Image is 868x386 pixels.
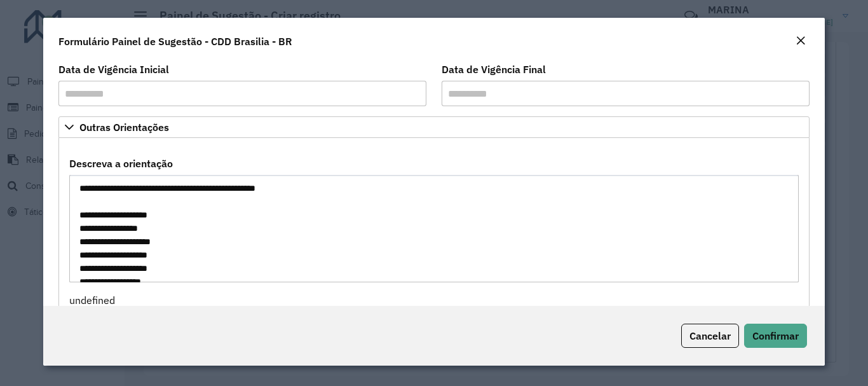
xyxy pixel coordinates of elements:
span: undefined [69,294,115,307]
span: Outras Orientações [79,122,169,132]
button: Confirmar [744,324,807,348]
label: Data de Vigência Inicial [58,62,169,77]
button: Cancelar [681,324,739,348]
label: Descreva a orientação [69,156,173,171]
a: Outras Orientações [58,116,809,138]
span: Cancelar [689,329,731,342]
em: Fechar [796,36,806,46]
span: Confirmar [752,329,799,342]
div: Outras Orientações [58,138,809,314]
h4: Formulário Painel de Sugestão - CDD Brasilia - BR [58,34,292,49]
button: Close [792,33,810,50]
label: Data de Vigência Final [442,62,546,77]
